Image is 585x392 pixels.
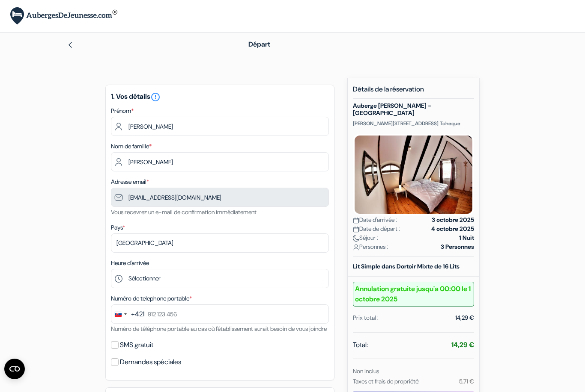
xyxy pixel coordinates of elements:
[459,233,474,242] strong: 1 Nuit
[111,142,152,151] label: Nom de famille
[441,242,474,251] strong: 3 Personnes
[455,313,474,322] div: 14,29 €
[353,217,359,224] img: calendar.svg
[353,244,359,251] img: user_icon.svg
[150,92,161,101] a: error_outline
[353,377,420,385] small: Taxes et frais de propriété:
[353,102,474,117] h5: Auberge [PERSON_NAME] - [GEOGRAPHIC_DATA]
[111,177,149,186] label: Adresse email
[353,85,474,99] h5: Détails de la réservation
[111,325,327,333] small: Numéro de téléphone portable au cas où l'établissement aurait besoin de vous joindre
[353,224,400,233] span: Date de départ :
[111,208,257,216] small: Vous recevrez un e-mail de confirmation immédiatement
[111,223,125,232] label: Pays
[353,242,388,251] span: Personnes :
[131,309,144,319] div: +421
[353,233,378,242] span: Séjour :
[431,224,474,233] strong: 4 octobre 2025
[353,262,460,270] b: Lit Simple dans Dortoir Mixte de 16 Lits
[111,294,192,303] label: Numéro de telephone portable
[67,41,74,48] img: left_arrow.svg
[111,305,144,323] button: Change country, selected Slovakia (+421)
[111,117,329,136] input: Entrez votre prénom
[111,259,149,268] label: Heure d'arrivée
[111,188,329,207] input: Entrer adresse e-mail
[111,152,329,171] input: Entrer le nom de famille
[353,120,474,127] p: [PERSON_NAME][STREET_ADDRESS] Tcheque
[353,226,359,233] img: calendar.svg
[150,92,161,102] i: error_outline
[451,340,474,349] strong: 14,29 €
[4,359,25,379] button: Ouvrir le widget CMP
[353,313,379,322] div: Prix total :
[459,377,474,385] small: 5,71 €
[120,356,181,368] label: Demandes spéciales
[111,304,329,324] input: 912 123 456
[120,339,153,351] label: SMS gratuit
[353,282,474,307] b: Annulation gratuite jusqu'a 00:00 le 1 octobre 2025
[10,7,117,25] img: AubergesDeJeunesse.com
[111,92,329,102] h5: 1. Vos détails
[353,215,397,224] span: Date d'arrivée :
[353,340,368,350] span: Total:
[432,215,474,224] strong: 3 octobre 2025
[111,106,134,115] label: Prénom
[248,40,270,49] span: Départ
[353,235,359,242] img: moon.svg
[353,367,379,375] small: Non inclus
